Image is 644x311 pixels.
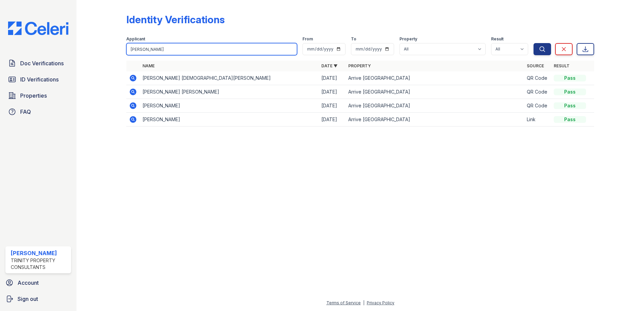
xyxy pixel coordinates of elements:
[140,113,319,127] td: [PERSON_NAME]
[554,75,586,81] div: Pass
[346,99,524,113] td: Arrive [GEOGRAPHIC_DATA]
[321,63,337,68] a: Date ▼
[524,85,551,99] td: QR Code
[319,99,346,113] td: [DATE]
[5,73,71,86] a: ID Verifications
[554,116,586,123] div: Pass
[319,71,346,85] td: [DATE]
[5,89,71,102] a: Properties
[20,75,59,83] span: ID Verifications
[11,249,68,257] div: [PERSON_NAME]
[363,300,364,305] div: |
[20,108,31,116] span: FAQ
[527,63,544,68] a: Source
[491,36,504,42] label: Result
[524,113,551,127] td: Link
[140,71,319,85] td: [PERSON_NAME] [DEMOGRAPHIC_DATA][PERSON_NAME]
[524,99,551,113] td: QR Code
[126,13,225,26] div: Identity Verifications
[3,22,74,35] img: CE_Logo_Blue-a8612792a0a2168367f1c8372b55b34899dd931a85d93a1a3d3e32e68fde9ad4.png
[326,300,361,305] a: Terms of Service
[3,276,74,289] a: Account
[367,300,394,305] a: Privacy Policy
[5,57,71,70] a: Doc Verifications
[142,63,155,68] a: Name
[20,59,64,67] span: Doc Verifications
[5,105,71,118] a: FAQ
[11,257,68,271] div: Trinity Property Consultants
[126,36,145,42] label: Applicant
[348,63,371,68] a: Property
[346,71,524,85] td: Arrive [GEOGRAPHIC_DATA]
[20,92,47,100] span: Properties
[319,85,346,99] td: [DATE]
[18,295,38,303] span: Sign out
[18,279,39,287] span: Account
[346,113,524,127] td: Arrive [GEOGRAPHIC_DATA]
[524,71,551,85] td: QR Code
[554,102,586,109] div: Pass
[346,85,524,99] td: Arrive [GEOGRAPHIC_DATA]
[554,89,586,95] div: Pass
[399,36,417,42] label: Property
[554,63,570,68] a: Result
[140,85,319,99] td: [PERSON_NAME] [PERSON_NAME]
[3,292,74,306] a: Sign out
[302,36,313,42] label: From
[319,113,346,127] td: [DATE]
[126,43,297,55] input: Search by name or phone number
[351,36,356,42] label: To
[140,99,319,113] td: [PERSON_NAME]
